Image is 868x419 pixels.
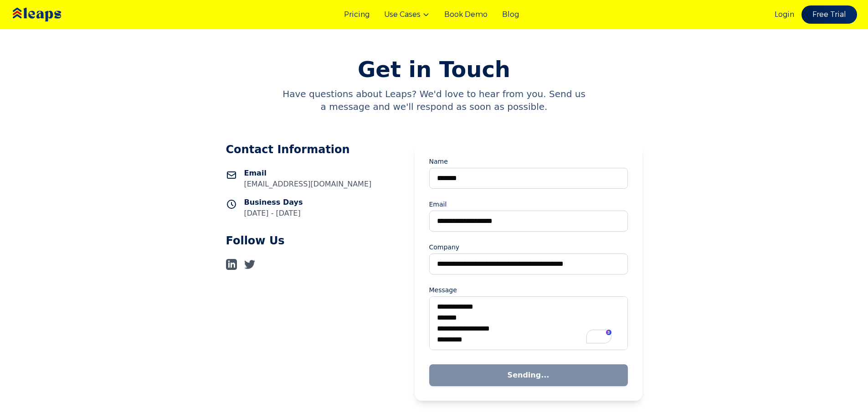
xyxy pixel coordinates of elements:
button: Use Cases [384,9,430,20]
h2: Follow Us [226,233,385,248]
h3: Business Days [244,197,303,208]
a: Login [775,9,794,20]
img: Leaps Logo [11,1,88,28]
a: Book Demo [444,9,488,20]
a: Blog [502,9,519,20]
h1: Get in Touch [157,58,711,80]
label: Message [429,285,628,295]
label: Company [429,243,628,252]
p: Have questions about Leaps? We'd love to hear from you. Send us a message and we'll respond as so... [281,88,587,113]
h2: Contact Information [226,142,385,157]
button: Sending... [429,364,628,386]
label: Name [429,157,628,166]
a: Pricing [344,9,370,20]
textarea: To enrich screen reader interactions, please activate Accessibility in Grammarly extension settings [429,296,628,350]
h3: Email [244,168,372,179]
label: Email [429,200,628,209]
a: Free Trial [801,5,857,24]
p: [EMAIL_ADDRESS][DOMAIN_NAME] [244,179,372,190]
p: [DATE] - [DATE] [244,208,303,219]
